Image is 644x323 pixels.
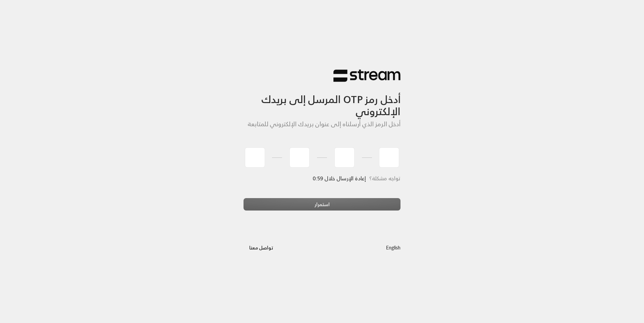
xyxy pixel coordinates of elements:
button: تواصل معنا [244,241,279,253]
span: تواجه مشكلة؟ [369,174,400,183]
a: English [386,241,400,253]
span: إعادة الإرسال خلال 0:59 [313,174,366,183]
h5: أدخل الرمز الذي أرسلناه إلى عنوان بريدك الإلكتروني للمتابعة [244,121,400,128]
img: Stream Logo [333,69,400,82]
h3: أدخل رمز OTP المرسل إلى بريدك الإلكتروني [244,82,400,118]
a: تواصل معنا [244,243,279,252]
